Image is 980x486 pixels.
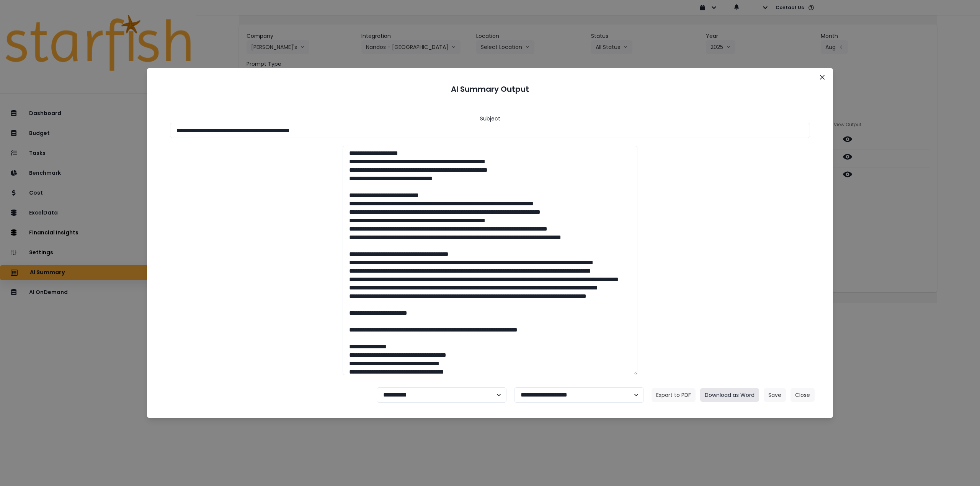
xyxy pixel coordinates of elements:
[791,388,815,402] button: Close
[156,77,824,101] header: AI Summary Output
[764,388,786,402] button: Save
[816,71,828,83] button: Close
[652,388,696,402] button: Export to PDF
[700,388,759,402] button: Download as Word
[480,115,500,123] header: Subject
